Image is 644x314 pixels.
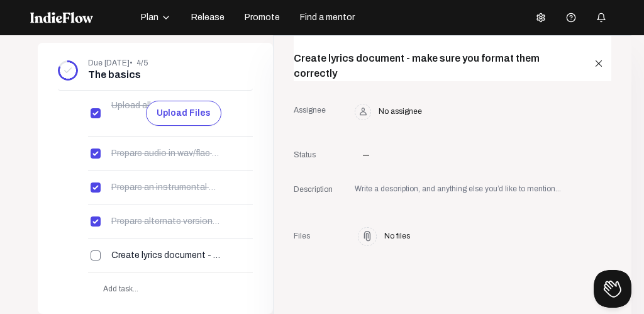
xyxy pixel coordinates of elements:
[294,176,347,205] div: Description
[130,59,148,67] span: • 4/5
[111,100,187,111] input: write a task name
[88,59,130,67] span: Due [DATE]
[294,96,347,128] div: Assignee
[594,270,631,308] iframe: Toggle Customer Support
[294,222,347,251] div: Files
[30,12,93,23] img: indieflow-logo-white.svg
[294,51,548,81] div: Create lyrics document - make sure you format them correctly
[111,250,221,261] input: write a task name
[111,216,221,227] input: write a task name
[362,231,373,242] mat-icon: attachment
[111,148,221,159] input: write a task name
[245,11,280,24] span: Promote
[350,99,430,123] span: No assignee
[141,11,158,24] span: Plan
[294,141,347,170] div: Status
[292,8,362,28] button: Find a mentor
[133,8,179,28] button: Plan
[58,50,253,91] mat-expansion-panel-header: Due [DATE]• 4/5
[384,232,410,240] span: No files
[593,58,604,69] mat-icon: close
[191,11,225,24] span: Release
[357,106,369,118] mat-icon: person_outline
[103,284,138,293] span: Add task...
[237,8,287,28] button: Promote
[358,148,375,163] span: —
[300,11,355,24] span: Find a mentor
[58,91,253,306] div: Due [DATE]• 4/5
[146,101,221,126] button: Upload files
[111,182,221,193] input: write a task name
[184,8,232,28] button: Release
